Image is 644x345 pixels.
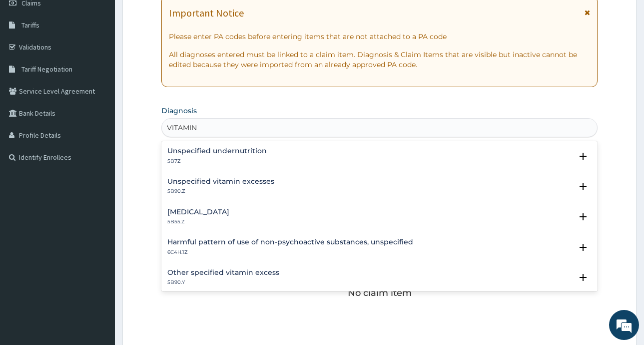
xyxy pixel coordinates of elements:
h4: [MEDICAL_DATA] [167,208,229,216]
i: open select status [577,241,589,253]
p: 5B90.Z [167,188,274,195]
h4: Other specified vitamin excess [167,269,279,276]
div: Chat with us now [52,56,168,69]
label: Diagnosis [161,106,197,116]
h4: Unspecified undernutrition [167,147,267,155]
img: d_794563401_company_1708531726252_794563401 [18,50,40,75]
div: Minimize live chat window [164,5,188,29]
h4: Harmful pattern of use of non-psychoactive substances, unspecified [167,238,413,246]
p: No claim item [348,288,412,298]
p: All diagnoses entered must be linked to a claim item. Diagnosis & Claim Items that are visible bu... [169,50,590,70]
i: open select status [577,150,589,162]
textarea: Type your message and hit 'Enter' [5,235,190,270]
p: 6C4H.1Z [167,249,413,256]
i: open select status [577,180,589,192]
i: open select status [577,271,589,283]
h1: Important Notice [169,8,244,19]
i: open select status [577,211,589,223]
p: 5B7Z [167,158,267,165]
h4: Unspecified vitamin excesses [167,178,274,185]
span: Tariff Negotiation [21,65,72,74]
span: Tariffs [21,21,39,30]
p: 5B90.Y [167,279,279,286]
p: Please enter PA codes before entering items that are not attached to a PA code [169,32,590,42]
p: 5B55.Z [167,218,229,225]
span: We're online! [58,107,138,208]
